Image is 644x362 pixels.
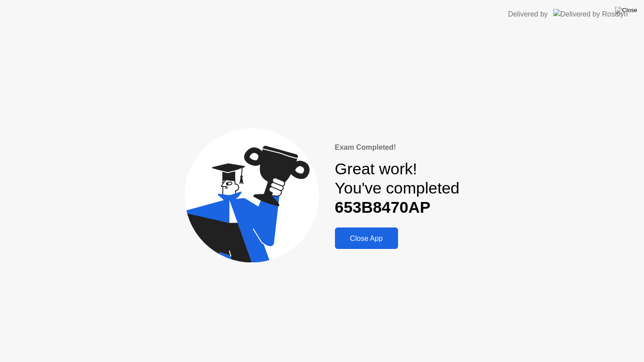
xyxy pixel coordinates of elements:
div: Close App [338,234,395,243]
img: Delivered by Rosalyn [553,9,628,19]
div: Exam Completed! [335,142,460,152]
div: Great work! You've completed [335,160,460,217]
img: Close [615,7,637,14]
b: 653B8470AP [335,198,431,216]
div: Delivered by [508,9,548,20]
button: Close App [335,227,398,249]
